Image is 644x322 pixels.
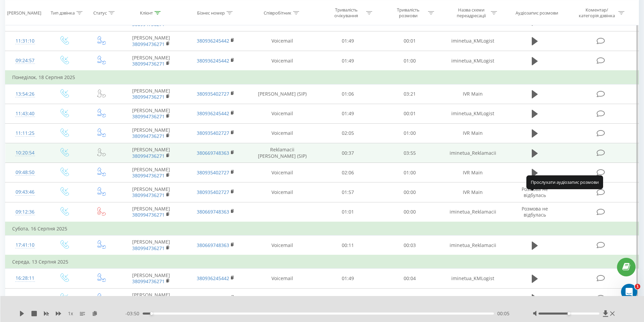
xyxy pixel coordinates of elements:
td: 00:04 [379,269,441,288]
td: [PERSON_NAME] [119,236,183,255]
td: Voicemail [248,104,317,123]
td: 01:01 [317,202,379,222]
a: 380669748363 [197,242,229,248]
td: 01:00 [379,163,441,182]
a: 380936245442 [197,275,229,281]
td: Voicemail [248,288,317,308]
a: 380669748363 [197,208,229,215]
td: iminetua_KMLogist [440,104,505,123]
td: iminetua_Reklamacii [440,202,505,222]
a: 380994736271 [132,60,165,67]
div: 11:43:40 [12,107,38,120]
div: Тривалість розмови [390,7,426,19]
div: 09:48:50 [12,166,38,179]
div: 11:31:10 [12,34,38,48]
div: Accessibility label [568,312,570,315]
a: 380994736271 [132,192,165,198]
a: 380669748363 [197,150,229,156]
td: 01:49 [317,51,379,71]
div: Клієнт [140,10,153,16]
div: Accessibility label [150,312,153,315]
td: 00:11 [317,236,379,255]
td: 00:03 [379,236,441,255]
div: 17:41:10 [12,239,38,252]
a: 380994736271 [132,113,165,120]
td: 01:06 [317,84,379,104]
td: 01:49 [317,31,379,51]
a: 380935402727 [197,189,229,195]
div: 11:11:25 [12,127,38,140]
td: 02:07 [317,288,379,308]
td: iminetua_Reklamacii [440,236,505,255]
div: 09:12:36 [12,205,38,219]
td: Voicemail [248,269,317,288]
td: 00:00 [379,202,441,222]
td: 03:21 [379,84,441,104]
div: Тип дзвінка [51,10,75,16]
div: 10:20:54 [12,146,38,159]
td: [PERSON_NAME] [119,269,183,288]
span: 1 [635,284,640,289]
td: IVR Main [440,163,505,182]
td: iminetua_KMLogist [440,31,505,51]
td: 01:49 [317,269,379,288]
a: 380994736271 [132,245,165,251]
td: Voicemail [248,31,317,51]
a: 380994736271 [132,133,165,139]
td: 00:01 [379,104,441,123]
a: 380935402727 [197,169,229,176]
td: 00:08 [379,288,441,308]
div: Співробітник [264,10,291,16]
a: 380936245442 [197,57,229,64]
div: Тривалість очікування [328,7,364,19]
td: Понеділок, 18 Серпня 2025 [5,71,639,84]
td: [PERSON_NAME] (SIP) [248,84,317,104]
td: 00:01 [379,31,441,51]
td: [PERSON_NAME] [119,31,183,51]
div: 16:28:11 [12,272,38,285]
td: [PERSON_NAME] [119,123,183,143]
td: [PERSON_NAME] [119,202,183,222]
a: 380994736271 [132,41,165,47]
td: 01:00 [379,51,441,71]
td: Voicemail [248,182,317,202]
a: 380935402727 [197,295,229,301]
a: 380935402727 [197,130,229,136]
div: 09:24:57 [12,54,38,67]
td: Voicemail [248,163,317,182]
td: iminetua_KMLogist [440,269,505,288]
div: Бізнес номер [197,10,225,16]
a: 380994736271 [132,94,165,100]
td: 02:06 [317,163,379,182]
td: Середа, 13 Серпня 2025 [5,255,639,269]
td: 01:00 [379,123,441,143]
div: Назва схеми переадресації [453,7,489,19]
td: [PERSON_NAME] [119,288,183,308]
td: [PERSON_NAME] [119,182,183,202]
div: Аудіозапис розмови [516,10,558,16]
div: Прослухати аудіозапис розмови [526,175,603,189]
td: IVR Main [440,84,505,104]
td: 00:37 [317,143,379,163]
td: [PERSON_NAME] [119,104,183,123]
td: IVR Main [440,182,505,202]
td: Субота, 16 Серпня 2025 [5,222,639,236]
div: 13:54:26 [12,88,38,101]
div: Коментар/категорія дзвінка [577,7,617,19]
span: 00:05 [497,310,509,317]
a: 380994736271 [132,172,165,179]
a: 380935402727 [197,91,229,97]
td: Reklamacii [PERSON_NAME] (SIP) [248,143,317,163]
a: 380936245442 [197,110,229,117]
td: 03:55 [379,143,441,163]
td: Voicemail [248,123,317,143]
td: IVR Main [440,288,505,308]
span: Розмова не відбулась [522,186,548,198]
div: 09:43:46 [12,185,38,199]
span: - 03:50 [125,310,143,317]
iframe: Intercom live chat [621,284,637,300]
div: 16:21:32 [12,292,38,305]
span: Розмова не відбулась [522,205,548,218]
div: [PERSON_NAME] [7,10,41,16]
a: 380994736271 [132,212,165,218]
